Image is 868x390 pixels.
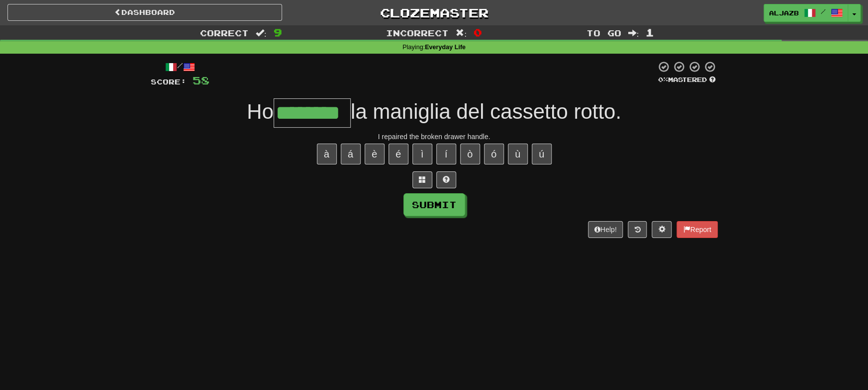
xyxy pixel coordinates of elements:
[436,144,456,164] button: í
[297,4,572,21] a: Clozemaster
[256,29,267,37] span: :
[646,26,654,38] span: 1
[247,100,274,123] span: Ho
[403,193,465,216] button: Submit
[628,221,647,238] button: Round history (alt+y)
[200,28,249,38] span: Correct
[460,144,480,164] button: ò
[365,144,385,164] button: è
[676,221,717,238] button: Report
[386,28,449,38] span: Incorrect
[588,221,623,238] button: Help!
[151,78,187,86] span: Score:
[425,44,466,51] strong: Everyday Life
[484,144,504,164] button: ó
[412,171,432,188] button: Switch sentence to multiple choice alt+p
[7,4,282,21] a: Dashboard
[658,76,668,83] span: 0 %
[151,61,209,73] div: /
[656,76,718,84] div: Mastered
[764,4,848,22] a: AljazB /
[532,144,552,164] button: ú
[351,100,621,123] span: la maniglia del cassetto rotto.
[474,26,482,38] span: 0
[508,144,528,164] button: ù
[193,74,209,86] span: 58
[151,132,718,142] div: I repaired the broken drawer handle.
[586,28,621,38] span: To go
[388,144,408,164] button: é
[769,8,799,17] span: AljazB
[628,29,639,37] span: :
[412,144,432,164] button: ì
[317,144,337,164] button: à
[436,171,456,188] button: Single letter hint - you only get 1 per sentence and score half the points! alt+h
[821,8,826,15] span: /
[274,26,282,38] span: 9
[341,144,361,164] button: á
[456,29,467,37] span: :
